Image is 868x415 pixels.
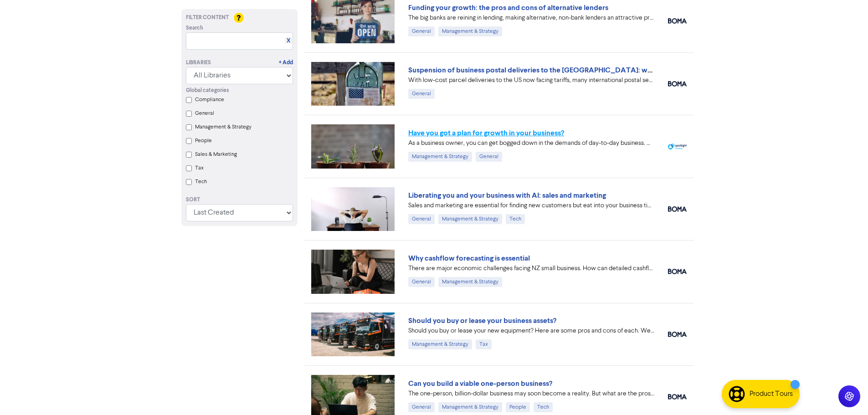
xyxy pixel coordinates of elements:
img: boma [668,269,687,274]
label: Compliance [195,96,224,104]
label: General [195,109,214,118]
div: Management & Strategy [438,214,502,224]
div: Management & Strategy [438,402,502,412]
div: Sales and marketing are essential for finding new customers but eat into your business time. We e... [408,201,654,210]
div: The one-person, billion-dollar business may soon become a reality. But what are the pros and cons... [408,389,654,399]
div: Global categories [186,87,293,95]
label: Tech [195,178,207,186]
a: Can you build a viable one-person business? [408,379,552,388]
img: spotlight [668,143,687,149]
div: General [408,277,435,287]
img: boma_accounting [668,332,687,337]
a: X [287,37,290,44]
label: Tax [195,164,204,172]
img: boma [668,206,687,212]
div: Tax [476,339,492,349]
a: Suspension of business postal deliveries to the [GEOGRAPHIC_DATA]: what options do you have? [408,66,729,75]
div: There are major economic challenges facing NZ small business. How can detailed cashflow forecasti... [408,264,654,273]
div: Management & Strategy [438,26,502,36]
div: Filter Content [186,14,293,22]
a: + Add [279,59,293,67]
span: Search [186,24,203,32]
div: Tech [534,402,553,412]
div: People [506,402,530,412]
div: Tech [506,214,525,224]
div: General [476,152,502,162]
div: Sort [186,196,293,204]
img: boma [668,394,687,400]
div: With low-cost parcel deliveries to the US now facing tariffs, many international postal services ... [408,76,654,85]
a: Why cashflow forecasting is essential [408,254,530,263]
div: Management & Strategy [408,339,472,349]
div: General [408,89,435,99]
div: As a business owner, you can get bogged down in the demands of day-to-day business. We can help b... [408,138,654,148]
a: Should you buy or lease your business assets? [408,316,556,325]
a: Funding your growth: the pros and cons of alternative lenders [408,3,608,12]
div: Management & Strategy [408,152,472,162]
div: General [408,26,435,36]
div: Management & Strategy [438,277,502,287]
div: Libraries [186,59,211,67]
label: People [195,137,212,145]
label: Management & Strategy [195,123,252,131]
a: Have you got a plan for growth in your business? [408,128,564,138]
div: General [408,402,435,412]
div: The big banks are reining in lending, making alternative, non-bank lenders an attractive proposit... [408,13,654,23]
div: General [408,214,435,224]
a: Liberating you and your business with AI: sales and marketing [408,191,606,200]
img: boma [668,81,687,87]
div: Should you buy or lease your new equipment? Here are some pros and cons of each. We also can revi... [408,326,654,336]
label: Sales & Marketing [195,150,237,159]
img: boma [668,18,687,24]
iframe: Chat Widget [822,371,868,415]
